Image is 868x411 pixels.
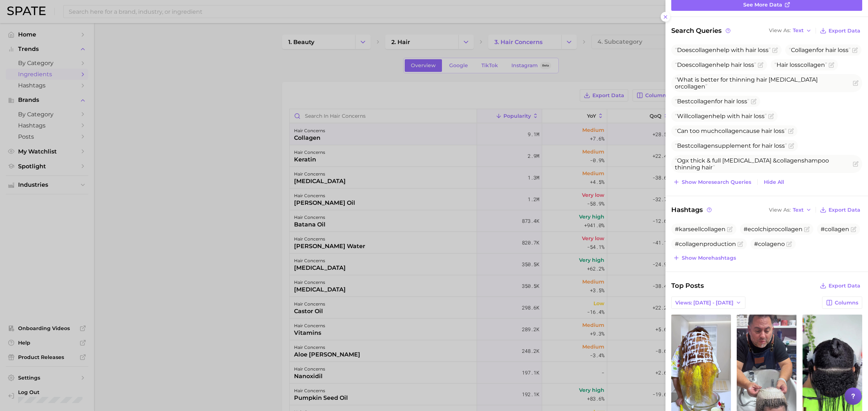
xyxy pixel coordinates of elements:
[853,161,859,167] button: Flag as miscategorized or irrelevant
[804,226,810,232] button: Flag as miscategorized or irrelevant
[718,127,743,134] span: collagen
[671,177,753,187] button: Show moresearch queries
[829,283,860,289] span: Export Data
[744,226,803,233] span: #ecolchiprocollagen
[767,205,813,215] button: View AsText
[769,29,791,33] span: View As
[675,142,787,149] span: Best supplement for hair loss
[758,62,763,68] button: Flag as miscategorized or irrelevant
[788,128,794,134] button: Flag as miscategorized or irrelevant
[793,208,804,212] span: Text
[743,2,782,8] span: See more data
[800,61,825,68] span: collagen
[829,28,860,34] span: Export Data
[818,26,862,36] button: Export Data
[671,26,732,36] span: Search Queries
[818,205,862,215] button: Export Data
[818,281,862,291] button: Export Data
[675,157,829,171] span: Ogx thick & full [MEDICAL_DATA] & shampoo thinning hair
[769,208,791,212] span: View As
[681,83,705,90] span: collagen
[675,47,771,53] span: Does help with hair loss
[675,127,787,134] span: Can too much cause hair loss
[675,226,726,233] span: #karseellcollagen
[754,241,785,247] span: #colageno
[751,99,757,104] button: Flag as miscategorized or irrelevant
[762,177,786,187] button: Hide All
[692,47,716,53] span: collagen
[737,241,743,247] button: Flag as miscategorized or irrelevant
[822,297,862,309] button: Columns
[768,113,774,119] button: Flag as miscategorized or irrelevant
[671,297,745,309] button: Views: [DATE] - [DATE]
[851,226,856,232] button: Flag as miscategorized or irrelevant
[675,76,818,90] span: What is better for thinning hair [MEDICAL_DATA] or
[788,143,794,149] button: Flag as miscategorized or irrelevant
[682,179,751,185] span: Show more search queries
[688,113,712,120] span: collagen
[772,47,778,53] button: Flag as miscategorized or irrelevant
[789,47,851,53] span: for hair loss
[852,47,858,53] button: Flag as miscategorized or irrelevant
[764,179,784,185] span: Hide All
[675,113,767,120] span: Will help with hair loss
[767,26,813,35] button: View AsText
[777,157,801,164] span: collagen
[682,255,736,261] span: Show more hashtags
[675,61,756,68] span: Does help hair loss
[675,241,736,247] span: #collagenproduction
[692,61,716,68] span: collagen
[853,80,859,86] button: Flag as miscategorized or irrelevant
[774,61,827,68] span: Hair loss
[727,226,733,232] button: Flag as miscategorized or irrelevant
[821,226,849,233] span: #collagen
[675,300,733,306] span: Views: [DATE] - [DATE]
[671,205,713,215] span: Hashtags
[671,253,738,263] button: Show morehashtags
[829,207,860,213] span: Export Data
[690,142,715,149] span: collagen
[675,98,749,105] span: Best for hair loss
[786,241,792,247] button: Flag as miscategorized or irrelevant
[791,47,816,53] span: Collagen
[793,29,804,33] span: Text
[690,98,715,105] span: collagen
[835,300,858,306] span: Columns
[829,62,834,68] button: Flag as miscategorized or irrelevant
[671,281,704,291] span: Top Posts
